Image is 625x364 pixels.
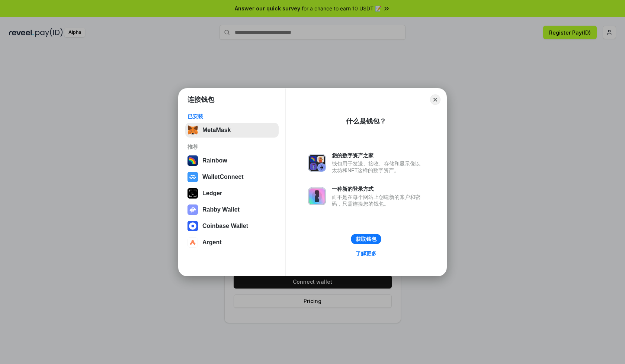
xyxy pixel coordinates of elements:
[202,206,240,213] div: Rabby Wallet
[351,234,381,244] button: 获取钱包
[185,202,279,217] button: Rabby Wallet
[185,170,279,184] button: WalletConnect
[430,94,440,105] button: Close
[346,117,386,126] div: 什么是钱包？
[185,123,279,138] button: MetaMask
[356,236,376,242] div: 获取钱包
[187,155,198,166] img: svg+xml,%3Csvg%20width%3D%22120%22%20height%3D%22120%22%20viewBox%3D%220%200%20120%20120%22%20fil...
[332,186,424,192] div: 一种新的登录方式
[187,95,214,104] h1: 连接钱包
[202,223,248,229] div: Coinbase Wallet
[356,250,376,257] div: 了解更多
[187,125,198,135] img: svg+xml,%3Csvg%20fill%3D%22none%22%20height%3D%2233%22%20viewBox%3D%220%200%2035%2033%22%20width%...
[187,188,198,199] img: svg+xml,%3Csvg%20xmlns%3D%22http%3A%2F%2Fwww.w3.org%2F2000%2Fsvg%22%20width%3D%2228%22%20height%3...
[185,219,279,233] button: Coinbase Wallet
[185,186,279,201] button: Ledger
[308,187,326,205] img: svg+xml,%3Csvg%20xmlns%3D%22http%3A%2F%2Fwww.w3.org%2F2000%2Fsvg%22%20fill%3D%22none%22%20viewBox...
[185,153,279,168] button: Rainbow
[202,239,222,246] div: Argent
[187,144,276,150] div: 推荐
[187,221,198,231] img: svg+xml,%3Csvg%20width%3D%2228%22%20height%3D%2228%22%20viewBox%3D%220%200%2028%2028%22%20fill%3D...
[202,157,227,164] div: Rainbow
[187,172,198,182] img: svg+xml,%3Csvg%20width%3D%2228%22%20height%3D%2228%22%20viewBox%3D%220%200%2028%2028%22%20fill%3D...
[187,204,198,215] img: svg+xml,%3Csvg%20xmlns%3D%22http%3A%2F%2Fwww.w3.org%2F2000%2Fsvg%22%20fill%3D%22none%22%20viewBox...
[332,160,424,174] div: 钱包用于发送、接收、存储和显示像以太坊和NFT这样的数字资产。
[185,235,279,250] button: Argent
[187,113,276,120] div: 已安装
[202,174,244,180] div: WalletConnect
[332,152,424,159] div: 您的数字资产之家
[308,154,326,172] img: svg+xml,%3Csvg%20xmlns%3D%22http%3A%2F%2Fwww.w3.org%2F2000%2Fsvg%22%20fill%3D%22none%22%20viewBox...
[351,249,381,258] a: 了解更多
[187,237,198,248] img: svg+xml,%3Csvg%20width%3D%2228%22%20height%3D%2228%22%20viewBox%3D%220%200%2028%2028%22%20fill%3D...
[332,194,424,207] div: 而不是在每个网站上创建新的账户和密码，只需连接您的钱包。
[202,127,231,133] div: MetaMask
[202,190,222,197] div: Ledger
